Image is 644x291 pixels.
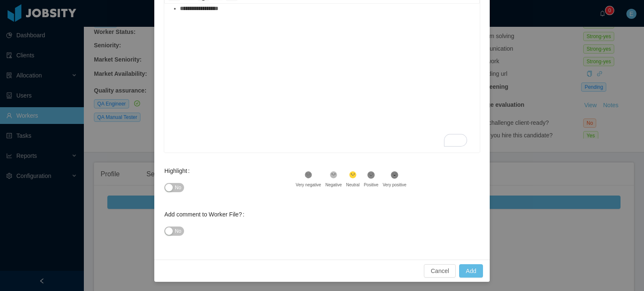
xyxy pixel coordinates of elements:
[325,182,342,188] div: Negative
[164,183,184,192] button: Highlight
[164,167,193,174] label: Highlight
[383,182,407,188] div: Very positive
[164,211,248,218] label: Add comment to Worker File?
[346,182,359,188] div: Neutral
[175,183,181,192] span: No
[164,227,184,236] button: Add comment to Worker File?
[424,264,456,278] button: Cancel
[364,182,379,188] div: Positive
[175,227,181,235] span: No
[296,182,321,188] div: Very negative
[459,264,483,278] button: Add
